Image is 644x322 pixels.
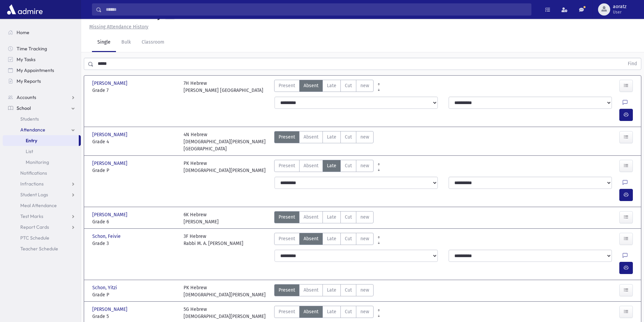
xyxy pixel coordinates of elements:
span: Present [279,82,295,89]
span: Late [327,162,336,169]
span: Present [279,133,295,141]
span: Present [279,162,295,169]
a: My Appointments [3,65,81,76]
a: Monitoring [3,157,81,168]
div: PK Hebrew [DEMOGRAPHIC_DATA][PERSON_NAME] [184,284,266,298]
span: Late [327,235,336,242]
div: 4N Hebrew [DEMOGRAPHIC_DATA][PERSON_NAME][GEOGRAPHIC_DATA] [184,131,268,152]
a: Students [3,114,81,124]
span: new [360,133,369,141]
span: My Tasks [17,56,35,63]
a: Entry [3,135,79,146]
span: new [360,235,369,242]
a: Meal Attendance [3,200,81,211]
span: [PERSON_NAME] [92,211,129,218]
a: Time Tracking [3,43,81,54]
span: Cut [345,287,352,294]
span: Time Tracking [17,46,47,52]
div: AttTypes [274,211,374,225]
a: School [3,103,81,114]
div: AttTypes [274,131,374,152]
span: Grade 3 [92,240,177,247]
span: Present [279,308,295,315]
span: [PERSON_NAME] [92,306,129,313]
span: Students [20,116,39,122]
div: AttTypes [274,306,374,320]
span: new [360,287,369,294]
span: Home [17,29,29,35]
span: Monitoring [26,159,49,165]
a: Student Logs [3,189,81,200]
div: 3F Hebrew Rabbi M. A. [PERSON_NAME] [184,233,243,247]
a: Report Cards [3,222,81,232]
span: Test Marks [20,213,43,219]
input: Search [102,3,531,16]
a: Home [3,27,81,38]
span: Schon, Yitzi [92,284,118,291]
span: User [613,9,626,15]
div: AttTypes [274,80,374,94]
span: Cut [345,82,352,89]
a: Notifications [3,168,81,178]
a: Infractions [3,178,81,189]
a: Test Marks [3,211,81,222]
span: Cut [345,214,352,221]
span: Grade P [92,291,177,298]
span: Grade 4 [92,138,177,145]
span: Present [279,235,295,242]
span: Late [327,214,336,221]
span: new [360,82,369,89]
span: Late [327,82,336,89]
span: List [26,148,33,154]
span: My Appointments [17,67,54,73]
span: Grade P [92,167,177,174]
span: Student Logs [20,192,48,198]
div: 6K Hebrew [PERSON_NAME] [184,211,219,225]
span: Grade 5 [92,313,177,320]
span: Present [279,214,295,221]
span: Notifications [20,170,47,176]
span: Meal Attendance [20,202,57,208]
a: PTC Schedule [3,232,81,243]
a: List [3,146,81,157]
a: Bulk [116,33,136,52]
span: Entry [26,138,37,144]
a: Teacher Schedule [3,243,81,254]
span: Absent [304,235,318,242]
span: Cut [345,235,352,242]
span: Infractions [20,181,44,187]
a: Classroom [136,33,170,52]
span: [PERSON_NAME] [92,160,129,167]
span: Late [327,133,336,141]
span: aoratz [613,4,626,9]
div: 5G Hebrew [DEMOGRAPHIC_DATA][PERSON_NAME] [184,306,266,320]
span: Cut [345,162,352,169]
span: Cut [345,133,352,141]
span: Attendance [20,127,45,133]
span: Teacher Schedule [20,246,58,252]
span: Absent [304,133,318,141]
span: [PERSON_NAME] [92,131,129,138]
span: Late [327,287,336,294]
span: new [360,214,369,221]
span: [PERSON_NAME] [92,80,129,87]
img: AdmirePro [5,3,44,16]
u: Missing Attendance History [89,24,148,30]
span: Absent [304,214,318,221]
div: AttTypes [274,160,374,174]
span: Absent [304,162,318,169]
div: PK Hebrew [DEMOGRAPHIC_DATA][PERSON_NAME] [184,160,266,174]
button: Find [624,58,641,70]
span: new [360,162,369,169]
span: Absent [304,82,318,89]
a: My Reports [3,76,81,86]
a: Accounts [3,92,81,103]
div: AttTypes [274,233,374,247]
span: Absent [304,287,318,294]
span: Present [279,287,295,294]
span: Absent [304,308,318,315]
a: Single [92,33,116,52]
a: Attendance [3,124,81,135]
div: AttTypes [274,284,374,298]
a: Missing Attendance History [87,24,148,30]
